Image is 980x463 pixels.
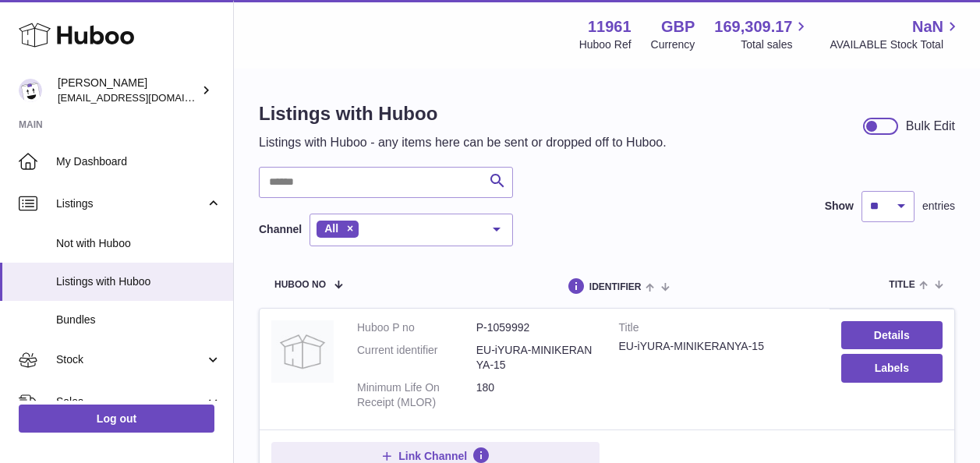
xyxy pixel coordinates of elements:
span: entries [922,199,955,214]
dt: Current identifier [357,343,476,373]
label: Channel [259,222,302,237]
div: EU-iYURA-MINIKERANYA-15 [619,339,818,354]
span: All [324,222,338,235]
span: Listings with Huboo [56,274,221,289]
span: Link Channel [398,449,467,463]
img: internalAdmin-11961@internal.huboo.com [19,79,42,102]
span: identifier [589,282,642,292]
strong: Title [619,320,818,339]
span: My Dashboard [56,154,221,169]
span: Not with Huboo [56,236,221,251]
dd: P-1059992 [476,320,596,335]
label: Show [825,199,854,214]
div: Huboo Ref [579,37,632,52]
span: Sales [56,394,205,409]
button: Labels [841,354,943,382]
a: Log out [19,405,214,433]
p: Listings with Huboo - any items here can be sent or dropped off to Huboo. [259,134,667,151]
span: 169,309.17 [714,16,792,37]
span: [EMAIL_ADDRESS][DOMAIN_NAME] [58,91,229,104]
a: Details [841,321,943,349]
span: Total sales [741,37,810,52]
span: Bundles [56,313,221,327]
strong: GBP [661,16,695,37]
a: 169,309.17 Total sales [714,16,810,52]
dt: Huboo P no [357,320,476,335]
div: Currency [651,37,695,52]
img: EU-iYURA-MINIKERANYA-15 [271,320,334,383]
h1: Listings with Huboo [259,101,667,126]
a: NaN AVAILABLE Stock Total [830,16,961,52]
span: NaN [912,16,943,37]
div: Bulk Edit [906,118,955,135]
span: AVAILABLE Stock Total [830,37,961,52]
strong: 11961 [588,16,632,37]
div: [PERSON_NAME] [58,76,198,105]
dd: 180 [476,380,596,410]
span: Stock [56,352,205,367]
span: title [889,280,915,290]
dt: Minimum Life On Receipt (MLOR) [357,380,476,410]
span: Listings [56,196,205,211]
dd: EU-iYURA-MINIKERANYA-15 [476,343,596,373]
span: Huboo no [274,280,326,290]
